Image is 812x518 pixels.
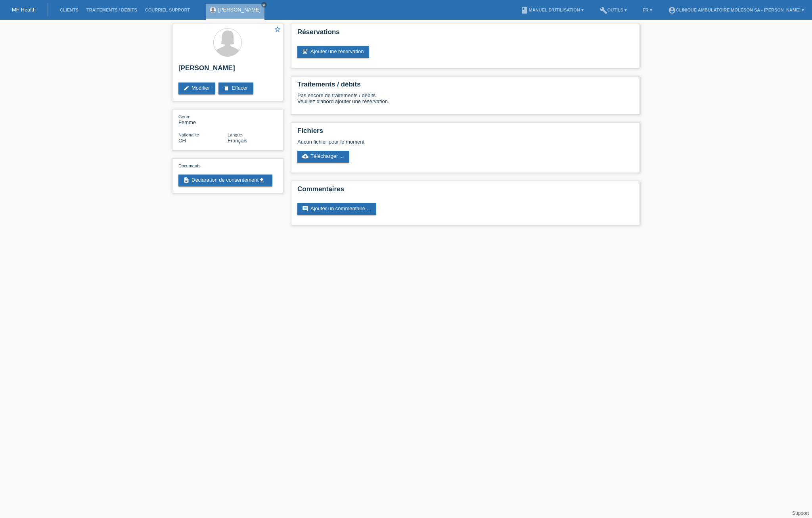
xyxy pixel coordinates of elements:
i: post_add [302,48,308,55]
i: star_border [274,26,281,33]
i: edit [183,85,190,91]
a: cloud_uploadTélécharger ... [297,151,349,163]
a: Support [792,510,809,516]
a: close [261,2,267,8]
a: MF Health [12,7,36,13]
span: Langue [228,132,242,137]
a: FR ▾ [639,8,656,12]
div: Femme [178,113,228,125]
a: Courriel Support [141,8,194,12]
h2: Réservations [297,28,634,40]
i: book [521,6,529,14]
div: Pas encore de traitements / débits Veuillez d'abord ajouter une réservation. [297,92,634,110]
span: Genre [178,114,191,119]
a: bookManuel d’utilisation ▾ [517,8,587,12]
h2: Fichiers [297,127,634,139]
a: account_circleClinique ambulatoire Moléson SA - [PERSON_NAME] ▾ [664,8,808,12]
a: Traitements / débits [82,8,141,12]
a: Clients [56,8,82,12]
h2: Commentaires [297,185,634,197]
a: deleteEffacer [218,82,253,94]
a: star_border [274,26,281,34]
div: Aucun fichier pour le moment [297,139,540,145]
a: [PERSON_NAME] [218,7,260,13]
span: Documents [178,163,201,168]
a: descriptionDéclaration de consentementget_app [178,175,272,186]
h2: [PERSON_NAME] [178,64,277,76]
span: Français [228,138,247,144]
i: close [262,3,266,7]
a: post_addAjouter une réservation [297,46,369,58]
i: get_app [259,177,265,183]
i: description [183,177,190,183]
i: comment [302,205,308,212]
a: commentAjouter un commentaire ... [297,203,376,215]
a: editModifier [178,82,215,94]
i: delete [223,85,230,91]
i: cloud_upload [302,153,308,159]
i: account_circle [668,6,676,14]
a: buildOutils ▾ [596,8,631,12]
h2: Traitements / débits [297,81,634,92]
i: build [599,6,607,14]
span: Suisse [178,138,186,144]
span: Nationalité [178,132,199,137]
